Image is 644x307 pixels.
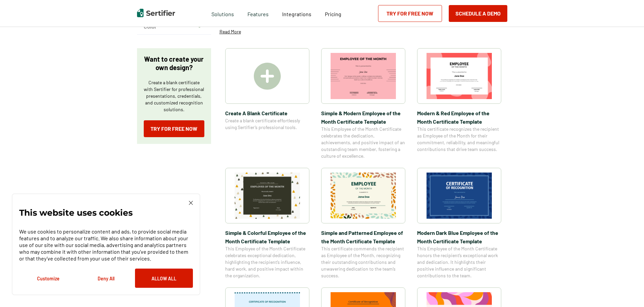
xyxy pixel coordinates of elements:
a: Modern & Red Employee of the Month Certificate TemplateModern & Red Employee of the Month Certifi... [417,48,501,159]
p: This website uses cookies [19,209,133,216]
span: This Employee of the Month Certificate celebrates exceptional dedication, highlighting the recipi... [225,245,309,279]
img: Modern & Red Employee of the Month Certificate Template [427,53,492,99]
img: Simple & Modern Employee of the Month Certificate Template [331,53,396,99]
p: Read More [219,28,241,35]
a: Modern Dark Blue Employee of the Month Certificate TemplateModern Dark Blue Employee of the Month... [417,168,501,279]
img: Simple & Colorful Employee of the Month Certificate Template [235,173,300,219]
a: Simple and Patterned Employee of the Month Certificate TemplateSimple and Patterned Employee of t... [321,168,405,279]
span: Pricing [325,11,341,17]
span: This certificate commends the recipient as Employee of the Month, recognizing their outstanding c... [321,245,405,279]
span: Create a blank certificate effortlessly using Sertifier’s professional tools. [225,117,309,131]
p: Want to create your own design? [144,55,204,72]
a: Pricing [325,9,341,18]
a: Try for Free Now [378,5,442,22]
span: Solutions [211,9,234,18]
img: Simple and Patterned Employee of the Month Certificate Template [331,173,396,219]
a: Integrations [282,9,311,18]
a: Try for Free Now [144,120,204,137]
span: This Employee of the Month Certificate honors the recipient’s exceptional work and dedication. It... [417,245,501,279]
a: Simple & Colorful Employee of the Month Certificate TemplateSimple & Colorful Employee of the Mon... [225,168,309,279]
iframe: Chat Widget [610,275,644,307]
span: Create A Blank Certificate [225,109,309,117]
img: Create A Blank Certificate [254,63,281,90]
span: Modern & Red Employee of the Month Certificate Template [417,109,501,126]
img: Cookie Popup Close [189,201,193,205]
span: Modern Dark Blue Employee of the Month Certificate Template [417,228,501,245]
span: This certificate recognizes the recipient as Employee of the Month for their commitment, reliabil... [417,126,501,153]
span: This Employee of the Month Certificate celebrates the dedication, achievements, and positive impa... [321,126,405,159]
a: Simple & Modern Employee of the Month Certificate TemplateSimple & Modern Employee of the Month C... [321,48,405,159]
img: Modern Dark Blue Employee of the Month Certificate Template [427,173,492,219]
p: Create a blank certificate with Sertifier for professional presentations, credentials, and custom... [144,79,204,113]
p: We use cookies to personalize content and ads, to provide social media features and to analyze ou... [19,228,193,262]
span: Features [247,9,269,18]
button: Deny All [77,269,135,288]
button: Customize [19,269,77,288]
span: Simple & Colorful Employee of the Month Certificate Template [225,228,309,245]
button: Allow All [135,269,193,288]
button: Schedule a Demo [449,5,507,22]
img: Sertifier | Digital Credentialing Platform [137,9,175,17]
span: Simple and Patterned Employee of the Month Certificate Template [321,228,405,245]
span: Simple & Modern Employee of the Month Certificate Template [321,109,405,126]
span: Integrations [282,11,311,17]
